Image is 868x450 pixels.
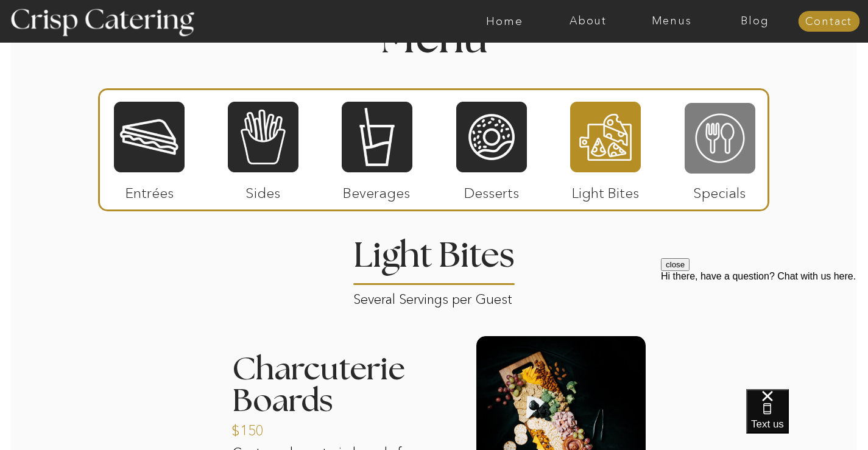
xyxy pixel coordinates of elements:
[109,172,190,208] p: Entrées
[265,18,604,54] h1: Menu
[336,172,417,208] p: Beverages
[231,410,312,445] a: $150
[679,172,760,208] p: Specials
[713,15,797,27] a: Blog
[746,389,868,450] iframe: podium webchat widget bubble
[232,354,456,418] h3: Charcuterie Boards
[222,172,303,208] p: Sides
[463,15,546,27] a: Home
[353,287,516,301] p: Several Servings per Guest
[349,239,520,283] h2: Light Bites
[630,15,713,27] a: Menus
[565,172,646,208] p: Light Bites
[546,15,630,27] a: About
[451,172,532,208] p: Desserts
[798,16,859,28] a: Contact
[661,258,868,404] iframe: podium webchat widget prompt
